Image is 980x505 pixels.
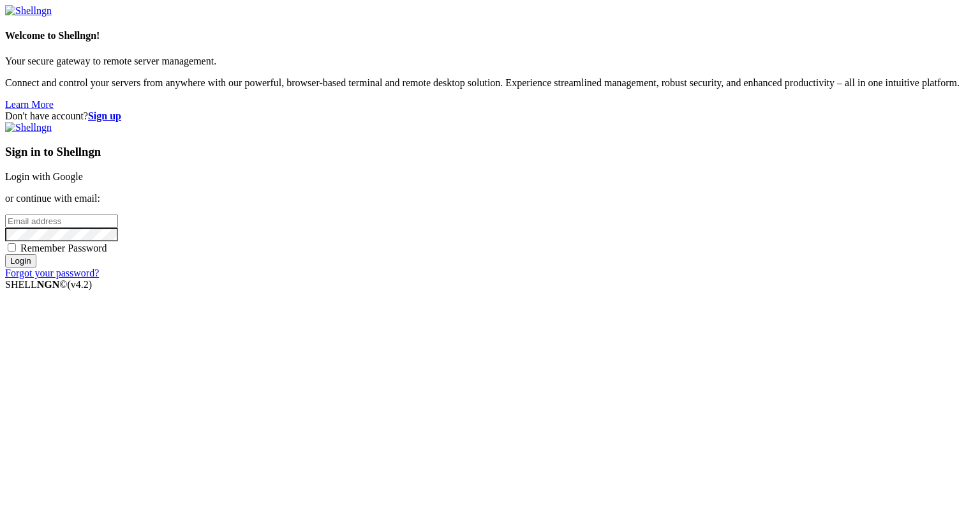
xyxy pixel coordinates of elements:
p: Connect and control your servers from anywhere with our powerful, browser-based terminal and remo... [5,77,975,89]
p: or continue with email: [5,193,975,204]
div: Don't have account? [5,110,975,122]
span: 4.2.0 [68,279,93,290]
a: Sign up [88,110,121,121]
input: Login [5,254,36,268]
a: Login with Google [5,171,83,182]
p: Your secure gateway to remote server management. [5,56,975,67]
h4: Welcome to Shellngn! [5,30,975,41]
span: SHELL © [5,279,92,290]
span: Remember Password [20,243,107,253]
input: Email address [5,215,118,228]
a: Forgot your password? [5,268,99,278]
img: Shellngn [5,5,52,17]
h3: Sign in to Shellngn [5,145,975,159]
input: Remember Password [8,243,16,252]
a: Learn More [5,99,54,110]
img: Shellngn [5,122,52,133]
b: NGN [37,279,60,290]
